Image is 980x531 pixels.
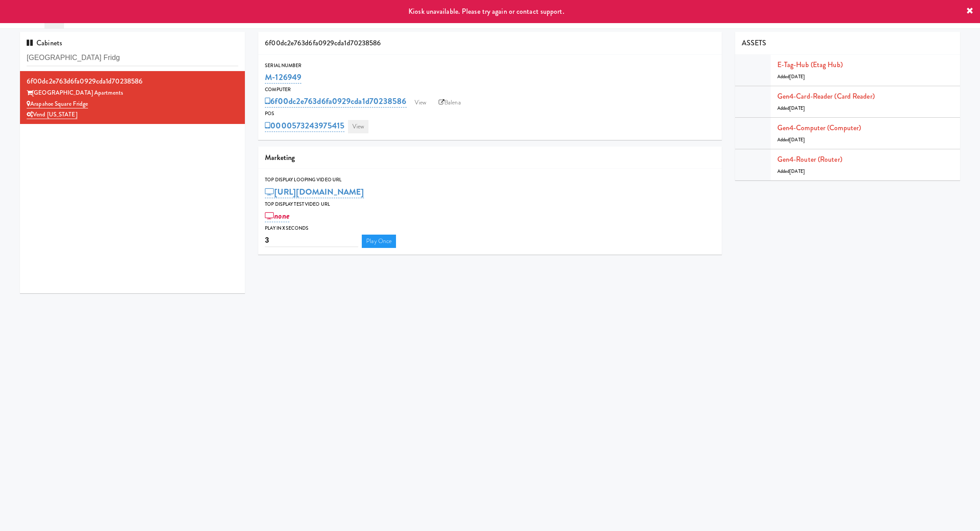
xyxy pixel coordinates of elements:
[777,91,875,101] a: Gen4-card-reader (Card Reader)
[265,71,301,84] a: M-126949
[777,154,842,164] a: Gen4-router (Router)
[265,210,289,222] a: none
[777,105,805,112] span: Added
[265,186,364,198] a: [URL][DOMAIN_NAME]
[777,168,805,175] span: Added
[265,109,715,118] div: POS
[27,38,62,48] span: Cabinets
[789,168,805,175] span: [DATE]
[27,50,238,66] input: Search cabinets
[408,6,564,16] span: Kiosk unavailable. Please try again or contact support.
[410,96,431,109] a: View
[348,120,368,133] a: View
[27,110,77,119] a: Vend [US_STATE]
[362,235,396,248] a: Play Once
[789,73,805,80] span: [DATE]
[777,136,805,143] span: Added
[20,71,245,124] li: 6f00dc2e763d6fa0929cda1d70238586[GEOGRAPHIC_DATA] Apartments Arapahoe Square FridgeVend [US_STATE]
[265,61,715,70] div: Serial Number
[789,105,805,112] span: [DATE]
[777,73,805,80] span: Added
[777,123,861,133] a: Gen4-computer (Computer)
[265,95,406,108] a: 6f00dc2e763d6fa0929cda1d70238586
[777,60,843,70] a: E-tag-hub (Etag Hub)
[265,120,344,132] a: 0000573243975415
[742,38,767,48] span: ASSETS
[265,224,715,233] div: Play in X seconds
[789,136,805,143] span: [DATE]
[265,85,715,94] div: Computer
[27,100,88,108] a: Arapahoe Square Fridge
[265,200,715,209] div: Top Display Test Video Url
[27,88,238,99] div: [GEOGRAPHIC_DATA] Apartments
[27,75,238,88] div: 6f00dc2e763d6fa0929cda1d70238586
[434,96,465,109] a: Balena
[265,152,295,163] span: Marketing
[258,32,721,55] div: 6f00dc2e763d6fa0929cda1d70238586
[265,176,715,184] div: Top Display Looping Video Url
